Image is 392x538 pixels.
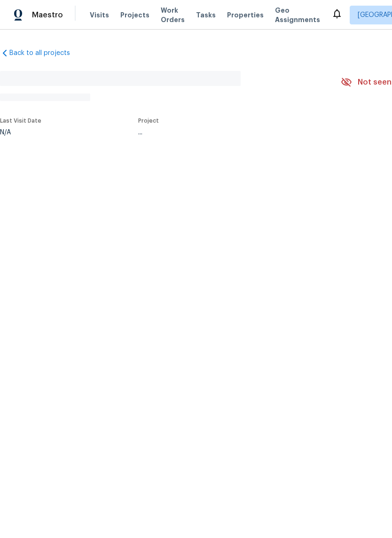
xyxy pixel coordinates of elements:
[138,129,319,136] div: ...
[120,10,149,20] span: Projects
[275,6,320,24] span: Geo Assignments
[90,10,109,20] span: Visits
[196,12,216,18] span: Tasks
[227,10,264,20] span: Properties
[32,10,63,20] span: Maestro
[161,6,185,24] span: Work Orders
[138,118,159,124] span: Project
